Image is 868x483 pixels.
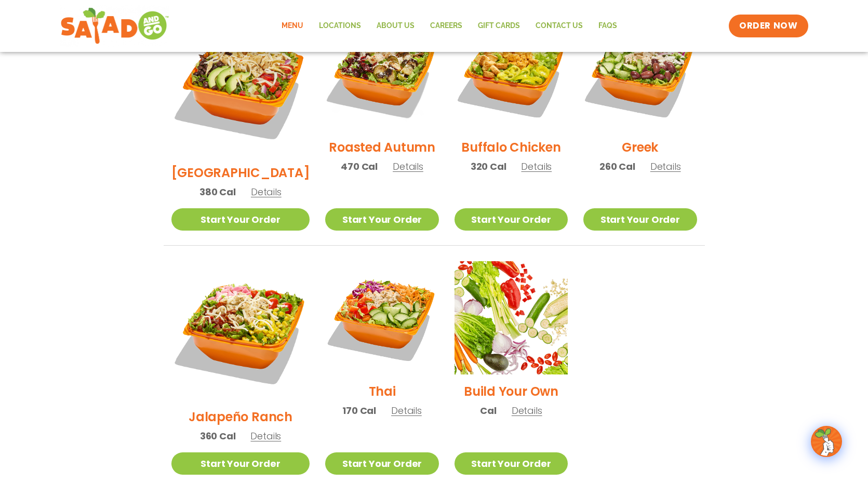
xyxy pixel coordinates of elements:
[512,404,542,417] span: Details
[60,5,170,47] img: new-SAG-logo-768×292
[199,185,236,199] span: 380 Cal
[521,160,552,173] span: Details
[311,14,369,38] a: Locations
[325,452,438,475] a: Start Your Order
[325,261,438,374] img: Product photo for Thai Salad
[393,160,423,173] span: Details
[461,138,560,156] h2: Buffalo Chicken
[622,138,658,156] h2: Greek
[171,208,310,231] a: Start Your Order
[369,14,422,38] a: About Us
[250,430,281,442] span: Details
[480,404,496,418] span: Cal
[650,160,681,173] span: Details
[171,17,310,156] img: Product photo for BBQ Ranch Salad
[189,408,292,426] h2: Jalapeño Ranch
[464,382,558,400] h2: Build Your Own
[812,427,841,456] img: wpChatIcon
[369,382,396,400] h2: Thai
[342,404,376,418] span: 170 Cal
[171,261,310,400] img: Product photo for Jalapeño Ranch Salad
[329,138,435,156] h2: Roasted Autumn
[341,159,378,173] span: 470 Cal
[251,185,282,198] span: Details
[422,14,470,38] a: Careers
[470,14,528,38] a: GIFT CARDS
[455,452,568,475] a: Start Your Order
[599,159,635,173] span: 260 Cal
[325,208,438,231] a: Start Your Order
[200,429,236,443] span: 360 Cal
[455,17,568,130] img: Product photo for Buffalo Chicken Salad
[274,14,311,38] a: Menu
[471,159,506,173] span: 320 Cal
[739,20,797,32] span: ORDER NOW
[171,164,310,182] h2: [GEOGRAPHIC_DATA]
[729,15,808,37] a: ORDER NOW
[274,14,625,38] nav: Menu
[528,14,591,38] a: Contact Us
[455,261,568,374] img: Product photo for Build Your Own
[325,17,438,130] img: Product photo for Roasted Autumn Salad
[591,14,625,38] a: FAQs
[171,452,310,475] a: Start Your Order
[583,208,697,231] a: Start Your Order
[391,404,422,417] span: Details
[455,208,568,231] a: Start Your Order
[583,17,697,130] img: Product photo for Greek Salad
